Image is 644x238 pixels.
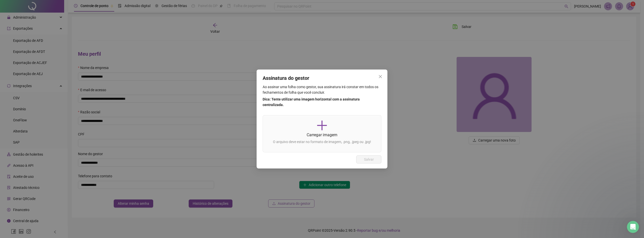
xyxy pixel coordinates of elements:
[273,140,371,144] span: O arquivo deve estar no formato de imagem, .png, .jpeg ou .jpg!
[316,119,328,131] span: plus
[267,132,377,138] p: Carregar imagem
[263,75,381,82] h4: Assinatura do gestor
[263,96,381,108] p: Dica: Tente utilizar uma imagem horizontal com a assinatura centralizada.
[356,155,381,163] button: Salvar
[263,84,381,95] p: Ao assinar uma folha como gestor, sua assinatura irá constar em todos os fechamentos de folha que...
[376,73,384,81] button: Close
[378,75,382,79] span: close
[627,221,639,233] iframe: Intercom live chat
[263,115,381,152] span: plusCarregar imagemO arquivo deve estar no formato de imagem, .png, .jpeg ou .jpg!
